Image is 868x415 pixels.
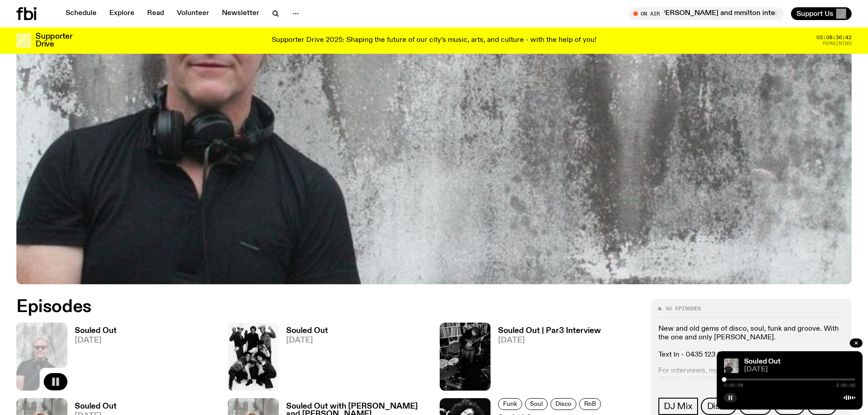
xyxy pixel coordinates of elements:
h2: Episodes [16,299,570,315]
a: Funk [498,398,522,410]
a: Soul [525,398,548,410]
a: Volunteer [171,7,215,20]
a: Read [142,7,169,20]
span: [DATE] [498,337,601,344]
span: [DATE] [744,366,855,373]
span: 0:00:09 [724,383,743,388]
span: Soul [530,400,543,407]
span: Remaining [823,41,852,46]
span: RnB [584,400,596,407]
h3: Supporter Drive [36,33,72,48]
a: DJ Mix [658,398,698,415]
a: Newsletter [216,7,265,20]
a: Souled Out[DATE] [279,327,328,390]
span: 03:08:36:42 [817,35,852,40]
a: RnB [579,398,601,410]
span: DJ Mix [664,401,693,411]
p: Supporter Drive 2025: Shaping the future of our city’s music, arts, and culture - with the help o... [272,36,596,45]
span: [DATE] [75,337,117,344]
span: Support Us [796,10,833,18]
a: Souled Out [744,358,781,365]
span: [DATE] [286,337,328,344]
span: 90 episodes [666,306,701,311]
h3: Souled Out [286,327,328,335]
a: Souled Out[DATE] [67,327,117,390]
a: Schedule [60,7,102,20]
button: On AirMornings with [PERSON_NAME] / [PERSON_NAME] [PERSON_NAME] and mmilton interview [629,7,784,20]
a: Disco [550,398,576,410]
span: Disco [707,401,730,411]
a: Explore [104,7,140,20]
h3: Souled Out | Par3 Interview [498,327,601,335]
h3: Souled Out [75,327,117,335]
h3: Souled Out [75,403,117,410]
button: Support Us [791,7,852,20]
span: Disco [555,400,571,407]
span: 2:00:00 [836,383,855,388]
a: Disco [701,398,736,415]
img: Stephen looks directly at the camera, wearing a black tee, black sunglasses and headphones around... [724,359,739,373]
p: New and old gems of disco, soul, funk and groove. With the one and only [PERSON_NAME]. Text In - ... [658,325,844,360]
span: Funk [503,400,517,407]
a: Souled Out | Par3 Interview[DATE] [491,327,601,390]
